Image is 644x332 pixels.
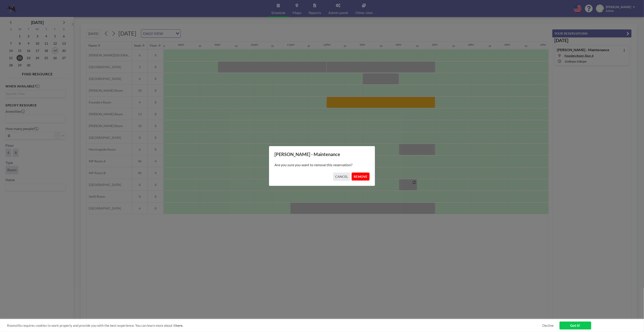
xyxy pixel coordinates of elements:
a: Decline [543,323,554,328]
p: Are you sure you want to remove this reservation? [274,163,370,167]
a: here. [175,323,183,327]
h3: [PERSON_NAME] - Maintenance [274,152,370,157]
a: Got it! [560,322,591,330]
span: Roomzilla requires cookies to work properly and provide you with the best experience. You can lea... [7,323,543,328]
button: CANCEL [333,173,350,180]
button: REMOVE [352,173,370,180]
